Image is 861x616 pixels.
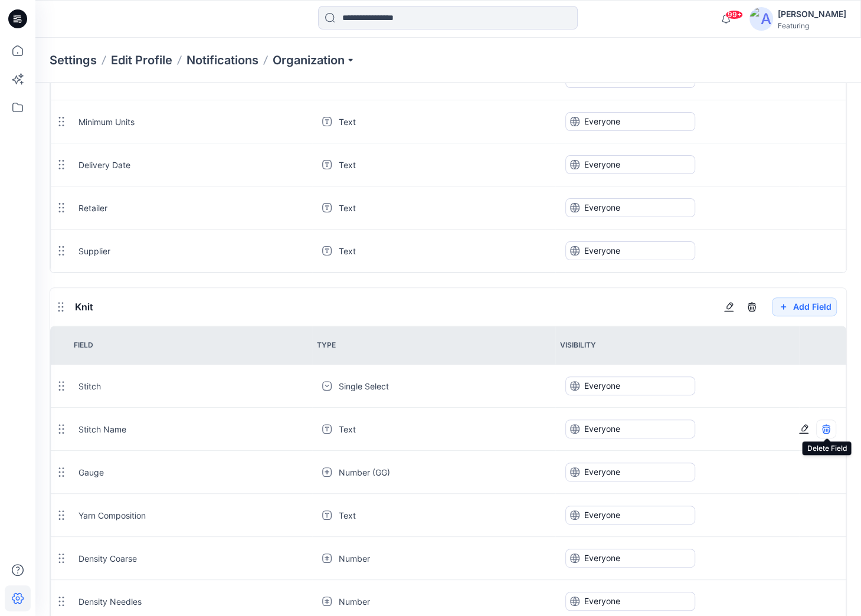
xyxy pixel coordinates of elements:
div: [PERSON_NAME] [778,7,846,21]
p: Settings [50,52,97,68]
div: Retailer [78,202,306,214]
span: Text [339,159,356,171]
div: Stitch Name [78,423,306,435]
span: Text [339,509,356,522]
a: Notifications [186,52,258,68]
button: Everyone [565,241,695,260]
div: Supplier [78,245,306,257]
button: Everyone [565,155,695,174]
div: Delivery Date [78,159,306,171]
div: Stitch [78,380,306,392]
div: Density Needles [78,595,306,608]
span: Text [339,202,356,214]
div: Minimum Units [78,116,306,128]
span: Single Select [339,380,389,392]
div: Knit [75,288,302,326]
div: Density Coarse [78,552,306,565]
span: Text [339,423,356,435]
th: Field [69,326,312,365]
div: Yarn Composition [78,509,306,522]
span: Number [339,595,370,608]
div: Gauge [78,466,306,479]
button: Everyone [565,463,695,481]
img: avatar [749,7,773,31]
button: Everyone [565,506,695,525]
span: Text [339,245,356,257]
div: Featuring [778,21,846,30]
button: Everyone [565,592,695,611]
button: Everyone [565,376,695,395]
span: Number [339,552,370,565]
button: Everyone [565,198,695,217]
button: Everyone [565,549,695,568]
span: Text [339,116,356,128]
button: Add Field [772,297,837,316]
button: Everyone [565,420,695,438]
th: Type [312,326,555,365]
button: Everyone [565,112,695,131]
th: Visibility [555,326,798,365]
span: Number (GG) [339,466,390,479]
a: Edit Profile [111,52,172,68]
span: 99+ [725,10,743,19]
